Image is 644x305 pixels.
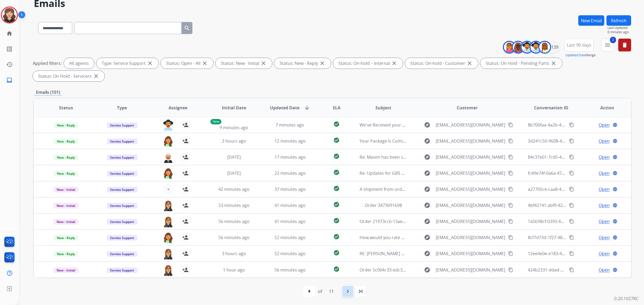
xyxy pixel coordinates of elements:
div: All agents [64,58,94,69]
span: [EMAIL_ADDRESS][DOMAIN_NAME] [436,122,505,128]
img: agent-avatar [163,136,174,147]
mat-icon: navigate_next [345,288,351,295]
span: 12ee4e0e-e183-444e-8879-153b05e2690a [528,251,611,256]
mat-icon: language [613,219,617,224]
span: 56 minutes ago [218,235,250,240]
button: + [163,184,174,195]
div: Status: On Hold - Servicers [33,71,105,81]
p: Applied filters: [33,60,62,66]
mat-icon: explore [424,250,430,257]
mat-icon: language [613,203,617,208]
span: New - Reply [54,251,78,257]
span: New - Initial [53,187,78,192]
span: 12 minutes ago [275,138,306,144]
mat-icon: delete [621,42,628,48]
p: 0.20.1027RC [614,295,639,302]
span: Re: Maxim has been shipped to you for servicing [360,154,457,160]
mat-icon: check_circle [333,169,340,176]
span: Service Support [107,235,137,241]
mat-icon: person_add [182,250,189,257]
mat-icon: language [613,155,617,159]
mat-icon: language [613,267,617,272]
span: Open [599,138,610,144]
span: Subject [375,105,391,111]
mat-icon: explore [424,218,430,225]
mat-icon: content_copy [508,219,513,224]
span: [EMAIL_ADDRESS][DOMAIN_NAME] [436,202,505,209]
div: Status: Open - All [161,58,213,69]
mat-icon: explore [424,170,430,176]
mat-icon: explore [424,122,430,128]
mat-icon: content_copy [508,187,513,192]
mat-icon: content_copy [508,155,513,159]
mat-icon: content_copy [569,139,574,143]
img: agent-avatar [163,120,174,131]
mat-icon: menu [604,42,611,48]
span: Range [565,53,596,57]
span: Re: Updates for GBS c83b76b0-ddb1-4b16-a0fb-bae0e2d7c81d_Shayla Avent [360,170,513,176]
mat-icon: person_add [182,218,189,225]
mat-icon: content_copy [569,171,574,176]
span: [EMAIL_ADDRESS][DOMAIN_NAME] [436,250,505,257]
mat-icon: close [466,60,473,66]
div: Status: On-hold - Customer [405,58,478,69]
mat-icon: content_copy [508,267,513,272]
span: Type [117,105,127,111]
span: [EMAIL_ADDRESS][DOMAIN_NAME] [436,138,505,144]
span: New - Reply [54,235,78,241]
mat-icon: person_add [182,170,189,176]
mat-icon: check_circle [333,217,340,224]
mat-icon: close [260,60,267,66]
span: 56 minutes ago [275,267,306,273]
mat-icon: language [613,251,617,256]
span: Service Support [107,267,137,273]
div: Status: New - Reply [274,58,331,69]
img: agent-avatar [163,216,174,227]
span: fc49e74f-0a6a-4786-86b8-5de9440fffe0 [528,170,606,176]
mat-icon: content_copy [569,155,574,159]
span: [DATE] [227,154,241,160]
span: 22 minutes ago [275,170,306,176]
span: [EMAIL_ADDRESS][DOMAIN_NAME] [436,154,505,160]
span: [EMAIL_ADDRESS][DOMAIN_NAME] [436,170,505,176]
span: New - Reply [54,155,78,160]
span: Service Support [107,122,137,128]
span: SLA [333,105,341,111]
span: Status [59,105,73,111]
div: Status: New - Initial [215,58,272,69]
mat-icon: content_copy [508,251,513,256]
div: Status: On Hold - Pending Parts [480,58,562,69]
mat-icon: explore [424,234,430,241]
mat-icon: content_copy [508,122,513,127]
span: New - Initial [53,267,78,273]
button: Last 90 days [564,39,594,51]
mat-icon: list_alt [6,46,13,52]
span: Open [599,250,610,257]
span: [DATE] [227,170,241,176]
mat-icon: language [613,187,617,192]
span: Service Support [107,155,137,160]
mat-icon: check_circle [333,250,340,256]
div: Type: Service Support [96,58,159,69]
span: 52 minutes ago [275,251,306,256]
button: New Email [578,15,604,26]
span: 41 minutes ago [275,202,306,208]
mat-icon: check_circle [333,185,340,192]
mat-icon: content_copy [569,122,574,127]
span: Initial Date [222,105,246,111]
mat-icon: home [6,30,13,37]
mat-icon: history [6,61,13,68]
span: How would you rate your service experience?? [360,235,453,240]
mat-icon: language [613,171,617,176]
img: avatar [2,8,17,23]
span: Service Support [107,139,137,144]
mat-icon: close [147,60,153,66]
span: Open [599,234,610,241]
span: Updated Date [270,105,299,111]
span: 41 minutes ago [275,218,306,224]
mat-icon: content_copy [569,203,574,208]
span: 84c37e01-7cd5-47be-84c3-2fac0597ce48 [528,154,609,160]
span: New - Initial [53,219,78,225]
span: + [167,186,170,192]
span: [EMAIL_ADDRESS][DOMAIN_NAME] [436,186,505,192]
